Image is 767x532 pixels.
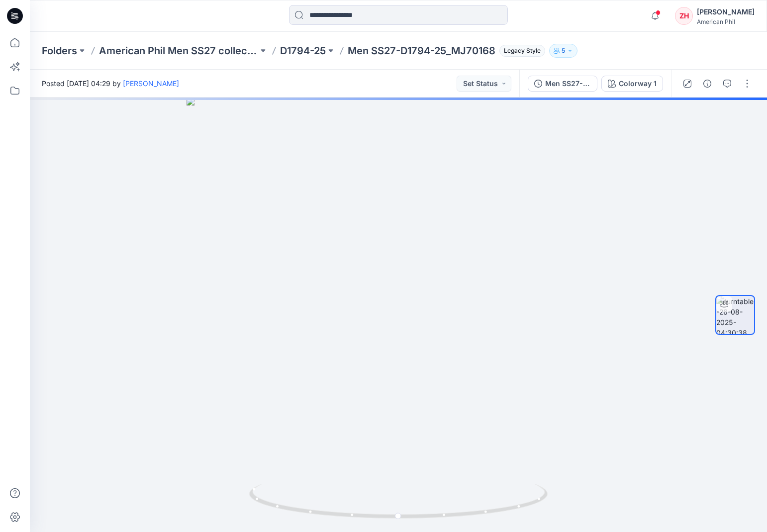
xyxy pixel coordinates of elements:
[499,45,545,57] span: Legacy Style
[699,76,715,92] button: Details
[697,18,755,25] div: American Phil
[716,296,754,334] img: turntable-26-08-2025-04:30:38
[123,79,179,88] a: [PERSON_NAME]
[549,44,577,58] button: 5
[42,78,179,89] span: Posted [DATE] 04:29 by
[495,44,545,58] button: Legacy Style
[675,7,693,25] div: ZH
[348,44,495,58] p: Men SS27-D1794-25_MJ70168
[619,78,657,89] div: Colorway 1
[562,45,565,56] p: 5
[280,44,326,58] a: D1794-25
[601,76,663,92] button: Colorway 1
[528,76,597,92] button: Men SS27-D1794-25_MJ70168
[99,44,258,58] a: American Phil Men SS27 collection
[42,44,77,58] a: Folders
[697,6,755,18] div: [PERSON_NAME]
[545,78,591,89] div: Men SS27-D1794-25_MJ70168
